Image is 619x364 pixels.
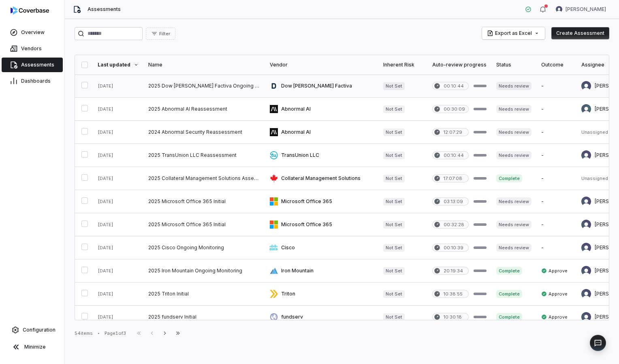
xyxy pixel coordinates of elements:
img: Meghan Paonessa avatar [581,81,591,91]
div: Outcome [541,62,572,68]
div: Inherent Risk [383,62,423,68]
img: logo-D7KZi-bG.svg [11,6,49,15]
a: Dashboards [2,74,63,88]
span: Configuration [23,327,55,333]
td: - [536,98,576,121]
img: Esther Barreto avatar [581,197,591,206]
img: Esther Barreto avatar [581,220,591,229]
td: - [536,167,576,190]
button: Minimize [3,339,61,355]
button: Meghan Paonessa avatar[PERSON_NAME] [551,3,611,15]
td: - [536,75,576,98]
td: - [536,121,576,144]
div: Last updated [98,62,139,68]
a: Configuration [3,323,61,337]
td: - [536,190,576,213]
span: Minimize [24,344,46,350]
span: Vendors [21,45,42,52]
span: Overview [21,29,45,36]
div: Page 1 of 3 [105,330,126,336]
a: Vendors [2,41,63,56]
a: Overview [2,25,63,40]
img: Diya Randhawa avatar [581,104,591,114]
img: Meghan Paonessa avatar [556,6,562,13]
img: Esther Barreto avatar [581,312,591,322]
img: Meghan Paonessa avatar [581,150,591,160]
td: - [536,213,576,236]
span: Assessments [21,62,54,68]
button: Create Assessment [551,27,609,39]
span: Assessments [88,6,121,13]
td: - [536,144,576,167]
img: Meghan Paonessa avatar [581,266,591,276]
div: 54 items [75,330,93,336]
div: Name [148,62,260,68]
a: Assessments [2,58,63,72]
div: Vendor [270,62,374,68]
button: Export as Excel [482,27,545,39]
div: • [98,330,100,336]
div: Status [496,62,531,68]
span: [PERSON_NAME] [566,6,606,13]
span: Filter [159,31,170,37]
img: Meghan Paonessa avatar [581,243,591,253]
button: Filter [146,28,175,40]
img: Esther Barreto avatar [581,289,591,299]
span: Dashboards [21,78,51,84]
td: - [536,236,576,259]
div: Auto-review progress [432,62,487,68]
